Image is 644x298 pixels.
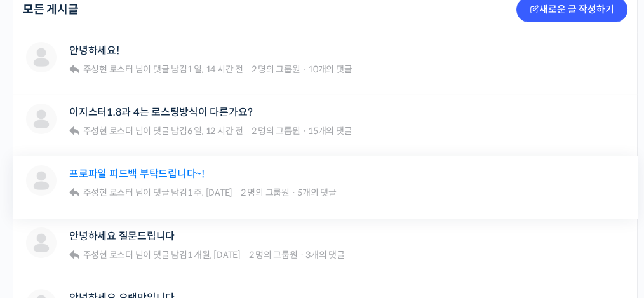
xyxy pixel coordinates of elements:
[69,230,175,242] a: 안녕하세요 질문드립니다
[81,187,232,198] span: 님이 댓글 남김
[187,187,232,198] a: 1 주, [DATE]
[23,4,79,15] h2: 모든 게시글
[196,212,211,222] span: 설정
[187,64,243,75] a: 1 일, 14 시간 전
[308,125,352,137] span: 15개의 댓글
[69,44,119,57] a: 안녕하세요!
[83,125,133,137] span: 주성현 로스터
[305,249,345,261] span: 3개의 댓글
[4,193,84,224] a: 홈
[83,249,133,261] span: 주성현 로스터
[302,125,306,137] span: ·
[81,64,133,75] a: 주성현 로스터
[81,64,243,75] span: 님이 댓글 남김
[69,168,205,180] a: 프로파일 피드백 부탁드립니다~!
[83,64,133,75] span: 주성현 로스터
[164,193,244,224] a: 설정
[116,212,131,222] span: 대화
[292,187,296,198] span: ·
[252,64,300,75] span: 2 명의 그룹원
[297,187,337,198] span: 5개의 댓글
[40,212,48,222] span: 홈
[81,125,133,137] a: 주성현 로스터
[81,125,243,137] span: 님이 댓글 남김
[302,64,306,75] span: ·
[249,249,298,261] span: 2 명의 그룹원
[81,187,133,198] a: 주성현 로스터
[241,187,290,198] span: 2 명의 그룹원
[81,249,241,261] span: 님이 댓글 남김
[81,249,133,261] a: 주성현 로스터
[308,64,352,75] span: 10개의 댓글
[187,249,241,261] a: 1 개월, [DATE]
[299,249,304,261] span: ·
[187,125,243,137] a: 6 일, 12 시간 전
[84,193,164,224] a: 대화
[83,187,133,198] span: 주성현 로스터
[69,106,252,118] a: 이지스터1.8과 4는 로스팅방식이 다른가요?
[252,125,300,137] span: 2 명의 그룹원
